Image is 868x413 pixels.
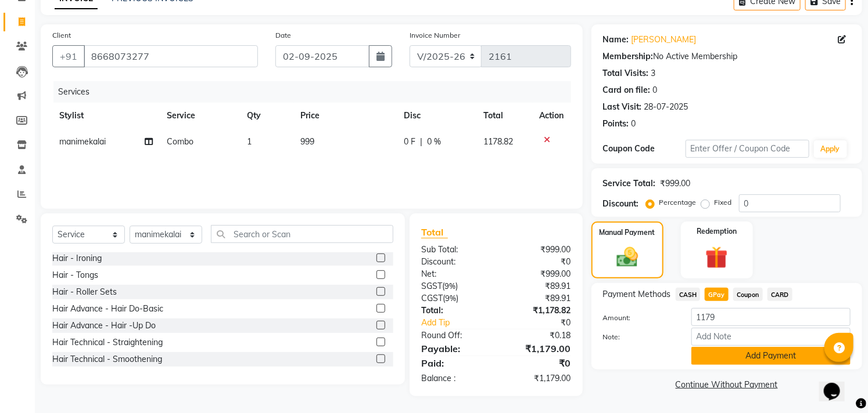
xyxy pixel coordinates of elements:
[496,256,580,268] div: ₹0
[705,288,729,301] span: GPay
[661,177,691,190] div: ₹999.00
[715,197,732,208] label: Fixed
[603,118,629,130] div: Points:
[496,305,580,317] div: ₹1,178.82
[686,140,809,158] input: Enter Offer / Coupon Code
[52,303,163,315] div: Hair Advance - Hair Do-Basic
[603,177,656,190] div: Service Total:
[421,293,443,303] span: CGST
[676,288,701,301] span: CASH
[413,305,496,317] div: Total:
[52,269,98,281] div: Hair - Tongs
[301,136,315,147] span: 999
[445,294,456,303] span: 9%
[52,45,85,67] button: +91
[211,225,393,243] input: Search or Scan
[413,329,496,342] div: Round Off:
[603,67,649,79] div: Total Visits:
[483,136,513,147] span: 1178.82
[594,313,683,323] label: Amount:
[691,347,851,365] button: Add Payment
[496,372,580,385] div: ₹1,179.00
[84,45,258,67] input: Search by Name/Mobile/Email/Code
[413,372,496,385] div: Balance :
[248,136,252,147] span: 1
[632,118,636,130] div: 0
[59,136,106,147] span: manimekalai
[653,84,658,96] div: 0
[697,226,737,237] label: Redemption
[413,256,496,268] div: Discount:
[404,136,416,148] span: 0 F
[496,356,580,370] div: ₹0
[413,268,496,280] div: Net:
[496,329,580,342] div: ₹0.18
[510,317,580,329] div: ₹0
[603,198,639,210] div: Discount:
[651,67,656,79] div: 3
[413,280,496,292] div: ( )
[413,317,510,329] a: Add Tip
[603,101,642,113] div: Last Visit:
[600,227,655,238] label: Manual Payment
[413,292,496,305] div: ( )
[413,244,496,256] div: Sub Total:
[496,292,580,305] div: ₹89.91
[413,342,496,356] div: Payable:
[52,103,160,129] th: Stylist
[167,136,193,147] span: Combo
[733,288,763,301] span: Coupon
[421,281,442,291] span: SGST
[160,103,240,129] th: Service
[421,136,423,148] span: |
[603,50,851,63] div: No Active Membership
[496,268,580,280] div: ₹999.00
[594,332,683,342] label: Note:
[413,356,496,370] div: Paid:
[421,226,448,238] span: Total
[496,244,580,256] div: ₹999.00
[410,30,460,41] label: Invoice Number
[814,140,847,158] button: Apply
[444,281,455,291] span: 9%
[691,308,851,326] input: Amount
[691,328,851,346] input: Add Note
[767,288,792,301] span: CARD
[52,336,163,349] div: Hair Technical - Straightening
[52,30,71,41] label: Client
[52,320,156,332] div: Hair Advance - Hair -Up Do
[610,245,645,270] img: _cash.svg
[644,101,688,113] div: 28-07-2025
[496,342,580,356] div: ₹1,179.00
[603,34,629,46] div: Name:
[241,103,294,129] th: Qty
[603,84,651,96] div: Card on file:
[52,353,162,365] div: Hair Technical - Smoothening
[476,103,532,129] th: Total
[275,30,291,41] label: Date
[428,136,442,148] span: 0 %
[397,103,477,129] th: Disc
[52,286,117,298] div: Hair - Roller Sets
[594,379,860,391] a: Continue Without Payment
[496,280,580,292] div: ₹89.91
[294,103,397,129] th: Price
[603,143,686,155] div: Coupon Code
[53,81,580,103] div: Services
[698,244,735,271] img: _gift.svg
[603,288,671,300] span: Payment Methods
[659,197,697,208] label: Percentage
[632,34,697,46] a: [PERSON_NAME]
[603,50,654,63] div: Membership:
[52,252,102,265] div: Hair - Ironing
[819,367,856,401] iframe: chat widget
[533,103,571,129] th: Action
